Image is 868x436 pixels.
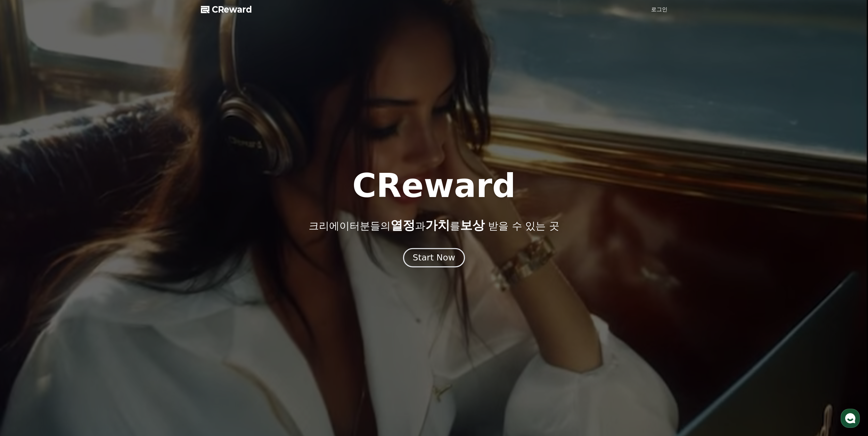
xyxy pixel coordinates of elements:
[88,216,131,233] a: 설정
[105,226,114,232] span: 설정
[403,248,465,267] button: Start Now
[21,226,26,232] span: 홈
[201,4,252,15] a: CReward
[425,218,450,232] span: 가치
[391,218,415,232] span: 열정
[352,169,516,202] h1: CReward
[413,252,455,264] div: Start Now
[460,218,485,232] span: 보상
[651,5,667,14] a: 로그인
[2,216,45,233] a: 홈
[62,227,71,232] span: 대화
[309,219,559,232] p: 크리에이터분들의 과 를 받을 수 있는 곳
[212,4,252,15] span: CReward
[45,216,88,233] a: 대화
[404,255,464,262] a: Start Now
